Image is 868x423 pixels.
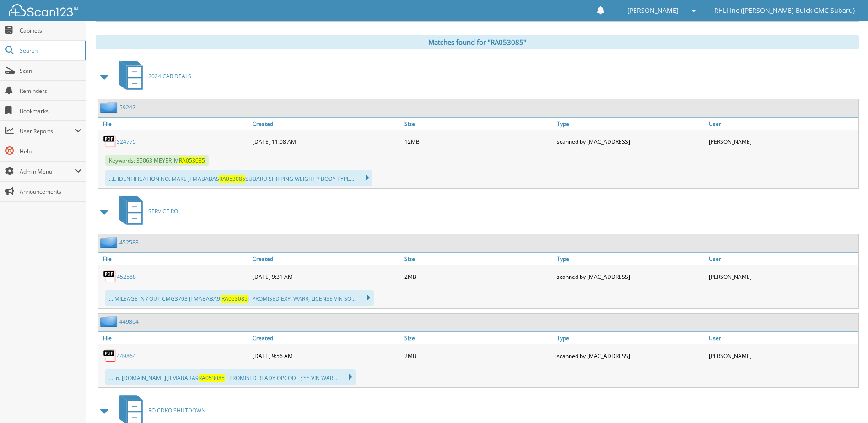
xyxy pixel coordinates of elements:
span: RO CDKO SHUTDOWN [148,407,205,414]
img: scan123-logo-white.svg [9,4,78,16]
a: 452588 [117,273,136,281]
div: ...E IDENTIFICATION NO. MAKE JTMABABAS SUBARU SHIPPING WEIGHT ° BODY TYPE... [105,170,372,186]
a: Size [402,332,554,344]
a: Type [555,332,706,344]
img: PDF.png [103,349,117,363]
img: PDF.png [103,270,117,283]
a: Created [250,118,402,130]
a: Created [250,332,402,344]
a: SERVICE RO [114,193,178,229]
a: Size [402,118,554,130]
span: Admin Menu [20,168,75,175]
div: scanned by [MAC_ADDRESS] [555,132,706,151]
span: RA053085 [221,295,248,303]
span: Scan [20,67,81,75]
div: [PERSON_NAME] [706,267,858,286]
span: Help [20,147,81,155]
span: Reminders [20,87,81,95]
span: Search [20,47,80,54]
iframe: Chat Widget [822,379,868,423]
span: Keywords: 35063 MEYER_M [105,155,209,166]
img: folder2.png [100,316,119,327]
a: 449864 [117,352,136,360]
span: 2024 CAR DEALS [148,72,191,80]
span: Announcements [20,188,81,195]
div: [PERSON_NAME] [706,347,858,365]
img: folder2.png [100,237,119,248]
div: 2MB [402,267,554,286]
a: User [706,118,858,130]
a: 452588 [119,239,139,246]
a: Type [555,253,706,265]
span: RA053085 [219,175,245,183]
div: [DATE] 9:56 AM [250,347,402,365]
div: [DATE] 11:08 AM [250,132,402,151]
a: 2024 CAR DEALS [114,58,191,94]
a: Type [555,118,706,130]
div: 12MB [402,132,554,151]
a: User [706,253,858,265]
span: Bookmarks [20,107,81,115]
a: 59242 [119,103,135,111]
span: RA053085 [179,157,205,164]
span: User Reports [20,127,75,135]
img: PDF.png [103,135,117,148]
a: File [98,332,250,344]
span: RHLI Inc ([PERSON_NAME] Buick GMC Subaru) [714,8,855,13]
img: folder2.png [100,102,119,113]
div: ... MILEAGE IN / OUT CMG3703 JTMABABA9I | PROMISED EXP. WARR, LICENSE VIN SO... [105,290,374,306]
div: [PERSON_NAME] [706,132,858,151]
a: File [98,253,250,265]
div: 2MB [402,347,554,365]
a: S24775 [117,138,136,146]
a: 449864 [119,318,139,325]
div: Matches found for "RA053085" [96,35,859,49]
div: scanned by [MAC_ADDRESS] [555,267,706,286]
a: File [98,118,250,130]
div: ... in. [DOMAIN_NAME] JTMABABA9 | PROMISED READY OPCODE ; ** VIN WAR... [105,369,356,385]
span: SERVICE RO [148,207,178,215]
div: scanned by [MAC_ADDRESS] [555,347,706,365]
a: User [706,332,858,344]
span: [PERSON_NAME] [627,8,679,13]
a: Size [402,253,554,265]
div: [DATE] 9:31 AM [250,267,402,286]
span: RA053085 [199,374,225,382]
span: Cabinets [20,27,81,34]
a: Created [250,253,402,265]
